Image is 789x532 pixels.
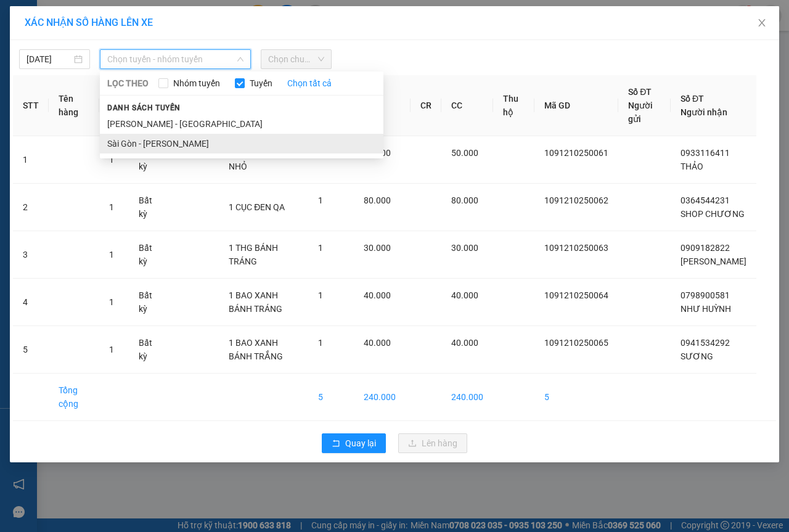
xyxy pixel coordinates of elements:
[322,433,386,453] button: rollbackQuay lại
[534,75,618,136] th: Mã GD
[628,100,653,124] span: Người gửi
[13,279,49,326] td: 4
[308,374,354,421] td: 5
[544,290,608,300] span: 1091210250064
[49,374,99,421] td: Tổng cộng
[6,77,125,97] b: GỬI : 109 QL 13
[398,433,467,453] button: uploadLên hàng
[49,75,99,136] th: Tên hàng
[13,184,49,231] td: 2
[681,162,703,171] span: THẢO
[107,76,149,90] span: LỌC THEO
[757,18,767,28] span: close
[100,134,383,153] li: Sài Gòn - [PERSON_NAME]
[6,27,235,43] li: 01 [PERSON_NAME]
[13,136,49,184] td: 1
[493,75,535,136] th: Thu hộ
[109,345,114,354] span: 1
[544,243,608,253] span: 1091210250063
[364,338,391,348] span: 40.000
[441,374,493,421] td: 240.000
[681,94,704,104] span: Số ĐT
[354,374,411,421] td: 240.000
[681,290,730,300] span: 0798900581
[364,290,391,300] span: 40.000
[129,184,170,231] td: Bất kỳ
[100,114,383,134] li: [PERSON_NAME] - [GEOGRAPHIC_DATA]
[109,202,114,212] span: 1
[129,326,170,374] td: Bất kỳ
[451,290,478,300] span: 40.000
[27,52,72,66] input: 12/10/2025
[6,6,67,67] img: logo.jpg
[544,148,608,158] span: 1091210250061
[99,75,129,136] th: SL
[451,148,478,158] span: 50.000
[13,231,49,279] td: 3
[318,195,323,205] span: 1
[129,231,170,279] td: Bất kỳ
[681,107,727,117] span: Người nhận
[345,436,376,450] span: Quay lại
[544,195,608,205] span: 1091210250062
[451,195,478,205] span: 80.000
[451,338,478,348] span: 40.000
[229,202,285,212] span: 1 CỤC ĐEN QA
[318,338,323,348] span: 1
[109,155,114,165] span: 1
[681,304,731,314] span: NHƯ HUỲNH
[13,75,49,136] th: STT
[129,279,170,326] td: Bất kỳ
[287,76,332,90] a: Chọn tất cả
[681,351,713,361] span: SƯƠNG
[237,55,244,63] span: down
[318,243,323,253] span: 1
[681,256,746,266] span: [PERSON_NAME]
[71,45,81,55] span: phone
[129,136,170,184] td: Bất kỳ
[109,297,114,307] span: 1
[681,195,730,205] span: 0364544231
[441,75,493,136] th: CC
[364,195,391,205] span: 80.000
[229,290,282,314] span: 1 BAO XANH BÁNH TRÁNG
[229,338,283,361] span: 1 BAO XANH BÁNH TRẮNG
[100,102,188,113] span: Danh sách tuyến
[628,87,652,97] span: Số ĐT
[13,326,49,374] td: 5
[411,75,441,136] th: CR
[681,148,730,158] span: 0933116411
[681,209,745,219] span: SHOP CHƯƠNG
[25,17,153,28] span: XÁC NHẬN SỐ HÀNG LÊN XE
[534,374,618,421] td: 5
[6,43,235,58] li: 02523854854
[245,76,277,90] span: Tuyến
[332,439,340,449] span: rollback
[107,50,243,68] span: Chọn tuyến - nhóm tuyến
[451,243,478,253] span: 30.000
[318,290,323,300] span: 1
[681,243,730,253] span: 0909182822
[364,243,391,253] span: 30.000
[681,338,730,348] span: 0941534292
[71,8,174,23] b: [PERSON_NAME]
[71,30,81,39] span: environment
[745,6,779,41] button: Close
[168,76,225,90] span: Nhóm tuyến
[544,338,608,348] span: 1091210250065
[268,50,324,68] span: Chọn chuyến
[109,250,114,260] span: 1
[229,243,278,266] span: 1 THG BÁNH TRÁNG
